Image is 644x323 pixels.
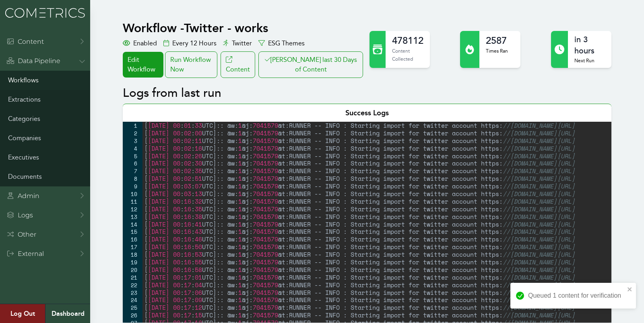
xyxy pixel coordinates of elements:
div: 14 [123,221,142,228]
div: Twitter [223,39,252,48]
div: Run Workflow Now [165,51,217,78]
div: 22 [123,281,142,289]
div: 7 [123,167,142,175]
div: Logs [6,211,33,220]
div: Other [6,230,36,239]
div: 6 [123,159,142,167]
div: 19 [123,258,142,266]
div: 10 [123,190,142,198]
div: 9 [123,182,142,190]
div: 21 [123,274,142,281]
div: ESG Themes [258,39,305,48]
div: 16 [123,235,142,243]
div: 25 [123,304,142,311]
div: Data Pipeline [6,56,60,66]
a: Edit Workflow [123,52,163,78]
div: 15 [123,228,142,235]
div: 23 [123,289,142,296]
div: Admin [6,191,39,201]
div: 13 [123,213,142,221]
div: 18 [123,251,142,258]
h2: in 3 hours [574,34,605,57]
div: Every 12 Hours [163,39,217,48]
button: close [627,286,633,292]
h2: Logs from last run [123,86,611,100]
div: 26 [123,311,142,319]
div: 11 [123,198,142,205]
p: Times Ran [486,47,508,55]
h1: Workflow - Twitter - works [123,21,365,35]
div: 12 [123,205,142,213]
div: External [6,249,44,259]
div: Enabled [123,39,157,48]
div: 5 [123,152,142,160]
a: Dashboard [45,304,90,323]
div: 3 [123,137,142,145]
div: 24 [123,296,142,304]
div: 20 [123,266,142,274]
div: 17 [123,243,142,251]
div: Success Logs [123,104,611,122]
div: 2 [123,129,142,137]
button: [PERSON_NAME] last 30 Days of Content [258,51,363,78]
div: Content [6,37,44,47]
div: 8 [123,175,142,182]
h2: 478112 [392,34,423,47]
p: Next Run [574,57,605,65]
h2: 2587 [486,34,508,47]
div: 1 [123,122,142,129]
a: Content [221,51,255,78]
div: 4 [123,145,142,152]
p: Content Collected [392,47,423,63]
div: Queued 1 content for verification [528,291,625,301]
